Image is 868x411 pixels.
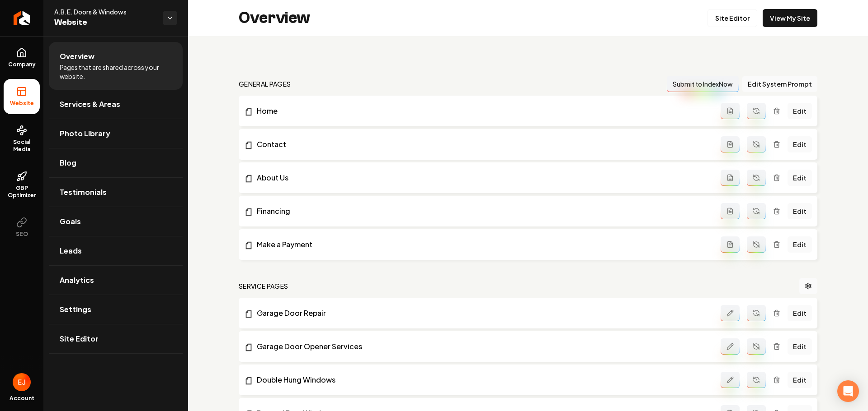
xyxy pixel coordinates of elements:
[49,236,183,265] a: Leads
[4,118,40,160] a: Social Media
[6,100,38,107] span: Website
[49,295,183,324] a: Settings
[742,76,817,92] button: Edit System Prompt
[4,185,40,199] span: GBP Optimizer
[721,305,740,321] button: Edit admin page prompt
[14,11,30,25] img: Rebolt Logo
[54,16,156,29] span: Website
[60,245,82,256] span: Leads
[239,282,288,291] h2: Service Pages
[244,239,721,250] a: Make a Payment
[239,9,310,27] h2: Overview
[9,395,34,402] span: Account
[788,372,812,388] a: Edit
[60,157,76,168] span: Blog
[788,136,812,152] a: Edit
[49,90,183,119] a: Services & Areas
[788,170,812,186] a: Edit
[244,206,721,217] a: Financing
[5,61,39,68] span: Company
[13,373,31,391] button: Open user button
[60,51,94,62] span: Overview
[788,338,812,355] a: Edit
[244,106,721,116] a: Home
[54,7,156,16] span: A.B.E. Doors & Windows
[239,79,291,88] h2: general pages
[60,128,110,139] span: Photo Library
[60,304,91,315] span: Settings
[49,324,183,353] a: Site Editor
[4,164,40,206] a: GBP Optimizer
[721,170,740,186] button: Add admin page prompt
[763,9,817,27] a: View My Site
[788,103,812,119] a: Edit
[60,99,120,110] span: Services & Areas
[244,172,721,183] a: About Us
[244,341,721,352] a: Garage Door Opener Services
[49,207,183,236] a: Goals
[721,338,740,355] button: Edit admin page prompt
[244,308,721,319] a: Garage Door Repair
[788,203,812,219] a: Edit
[49,178,183,207] a: Testimonials
[60,187,107,198] span: Testimonials
[721,236,740,253] button: Add admin page prompt
[13,373,31,391] img: Eduard Joers
[788,305,812,321] a: Edit
[4,210,40,245] button: SEO
[244,139,721,150] a: Contact
[60,333,99,344] span: Site Editor
[708,9,757,27] a: Site Editor
[721,136,740,152] button: Add admin page prompt
[721,203,740,219] button: Add admin page prompt
[244,374,721,385] a: Double Hung Windows
[49,266,183,295] a: Analytics
[60,63,172,81] span: Pages that are shared across your website.
[837,380,859,402] div: Open Intercom Messenger
[60,275,94,286] span: Analytics
[721,372,740,388] button: Edit admin page prompt
[4,40,40,75] a: Company
[60,216,81,227] span: Goals
[4,139,40,153] span: Social Media
[49,148,183,177] a: Blog
[49,119,183,148] a: Photo Library
[667,76,739,92] button: Submit to IndexNow
[721,103,740,119] button: Add admin page prompt
[788,236,812,253] a: Edit
[12,231,32,238] span: SEO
